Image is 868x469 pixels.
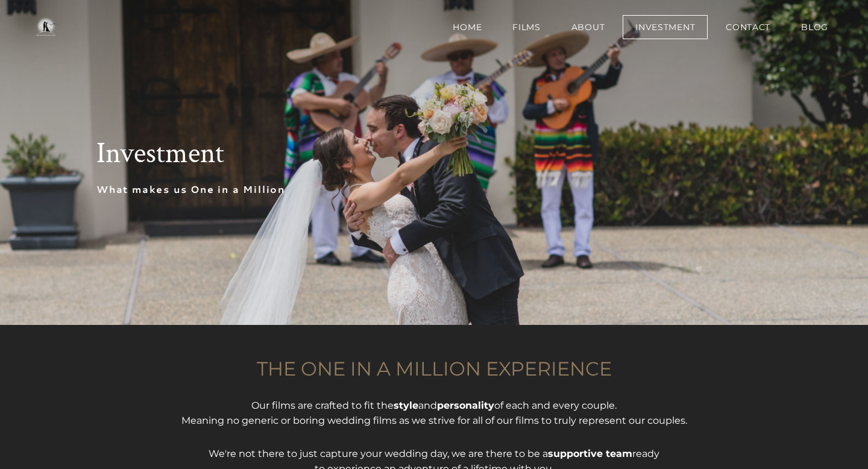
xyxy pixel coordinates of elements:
a: Contact [713,15,783,39]
img: One in a Million Films | Los Angeles Wedding Videographer [24,15,67,39]
a: About [559,15,618,39]
a: Investment [623,15,708,39]
font: Investment [96,134,224,172]
a: Home [440,15,494,39]
a: Films [500,15,553,39]
strong: personality [437,400,494,411]
font: What makes us One in a Million [96,183,285,196]
a: BLOG [788,15,841,39]
strong: supportive team [548,448,632,459]
font: THE ONE IN A MILLION EXPERIENCE [257,357,612,380]
strong: style [394,400,418,411]
font: Our films are crafted to fit the and of each and every couple. Meaning no generic or boring weddi... [181,400,687,426]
